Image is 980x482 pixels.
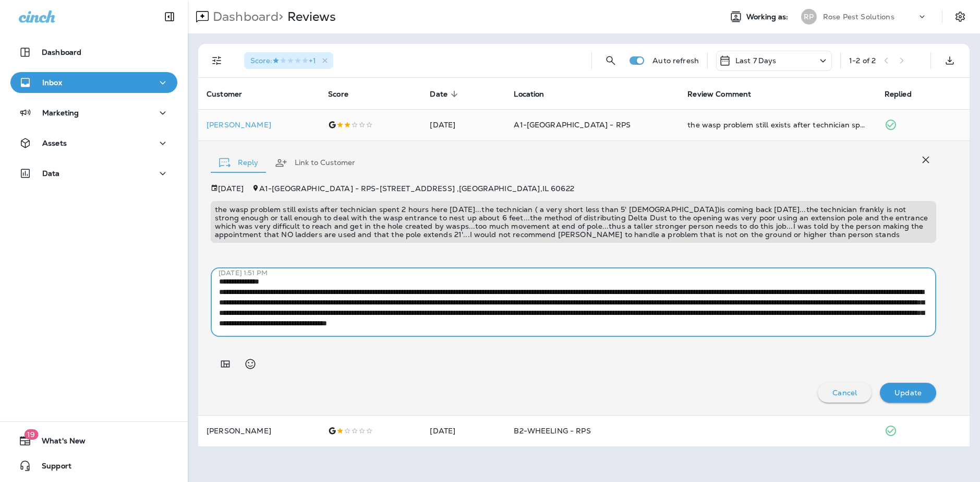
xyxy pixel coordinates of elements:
span: Score [328,89,362,99]
p: Dashboard > [209,9,283,25]
span: 19 [24,429,38,440]
p: Last 7 Days [735,56,777,65]
button: Assets [10,133,177,154]
p: [PERSON_NAME] [207,121,311,129]
span: What's New [31,437,86,449]
span: Date [430,89,461,99]
p: Assets [42,139,67,147]
span: Review Comment [687,90,751,99]
span: Location [514,89,558,99]
p: Data [42,169,60,178]
div: RP [801,9,817,25]
button: Cancel [818,383,872,403]
td: [DATE] [421,109,505,140]
p: Marketing [42,109,79,117]
p: [PERSON_NAME] [207,427,311,435]
span: Score [328,90,348,99]
span: Working as: [746,13,791,21]
span: Replied [885,90,912,99]
button: Filters [207,50,227,71]
span: Location [514,90,544,99]
button: Link to Customer [267,144,364,182]
p: the wasp problem still exists after technician spent 2 hours here [DATE]...the technician ( a ver... [215,205,932,239]
span: Customer [207,90,242,99]
span: Support [31,462,71,474]
p: Inbox [42,78,62,87]
button: Search Reviews [600,50,621,71]
button: Dashboard [10,42,177,63]
div: Click to view Customer Drawer [207,121,311,129]
div: 1 - 2 of 2 [849,56,876,65]
p: [DATE] 1:51 PM [219,269,944,277]
button: Reply [211,144,267,182]
div: the wasp problem still exists after technician spent 2 hours here 4 days ago...the technician ( a... [687,120,867,130]
span: Replied [885,89,925,99]
td: [DATE] [421,415,505,446]
p: Rose Pest Solutions [823,13,894,21]
span: Customer [207,89,256,99]
p: Dashboard [42,48,81,56]
p: Cancel [832,389,857,397]
button: Settings [951,7,970,26]
p: Update [894,389,922,397]
button: Support [10,455,177,476]
button: Collapse Sidebar [155,6,184,27]
button: Select an emoji [240,354,261,374]
p: Reviews [283,9,336,25]
button: 19What's New [10,430,177,451]
button: Update [880,383,936,403]
span: A1-[GEOGRAPHIC_DATA] - RPS [514,120,631,130]
span: B2-WHEELING - RPS [514,426,590,436]
div: Score:1 Star+1 [244,52,333,69]
span: Review Comment [687,89,765,99]
p: Auto refresh [652,56,699,65]
span: Date [430,90,447,99]
button: Data [10,163,177,184]
button: Export as CSV [939,50,960,71]
p: [DATE] [218,184,244,193]
button: Marketing [10,102,177,123]
span: Score : +1 [250,56,316,65]
button: Add in a premade template [215,354,236,374]
span: A1-[GEOGRAPHIC_DATA] - RPS - [STREET_ADDRESS] , [GEOGRAPHIC_DATA] , IL 60622 [259,184,574,193]
button: Inbox [10,72,177,93]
